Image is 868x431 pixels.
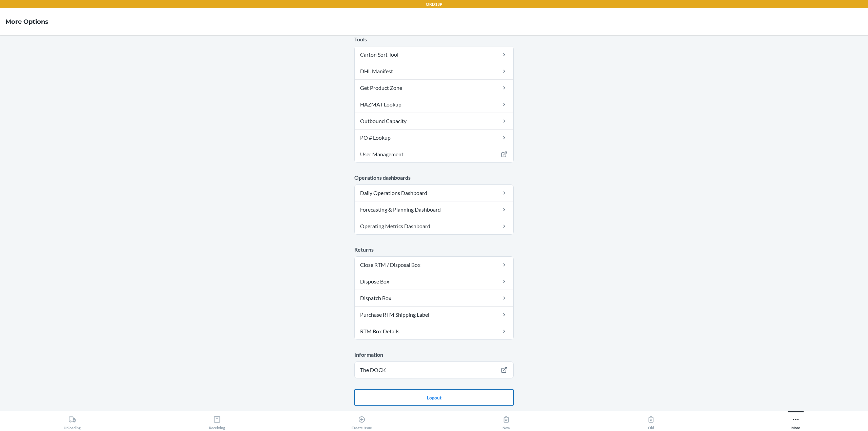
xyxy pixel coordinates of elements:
[145,411,290,430] button: Receiving
[426,1,442,7] p: ORD13P
[355,323,513,339] a: RTM Box Details
[5,17,48,26] h4: More Options
[647,413,655,430] div: Old
[434,411,579,430] button: New
[354,35,514,43] p: Tools
[354,389,514,406] button: Logout
[289,411,434,430] button: Create Issue
[209,413,225,430] div: Receiving
[64,413,81,430] div: Unloading
[579,411,724,430] button: Old
[355,307,513,323] a: Purchase RTM Shipping Label
[355,130,513,146] a: PO # Lookup
[355,185,513,201] a: Daily Operations Dashboard
[355,257,513,273] a: Close RTM / Disposal Box
[355,146,513,162] a: User Management
[355,273,513,290] a: Dispose Box
[355,113,513,129] a: Outbound Capacity
[355,218,513,234] a: Operating Metrics Dashboard
[354,246,514,254] p: Returns
[354,351,514,359] p: Information
[354,174,514,182] p: Operations dashboards
[355,362,513,378] a: The DOCK
[355,63,513,79] a: DHL Manifest
[355,46,513,63] a: Carton Sort Tool
[723,411,868,430] button: More
[355,96,513,113] a: HAZMAT Lookup
[502,413,510,430] div: New
[355,201,513,218] a: Forecasting & Planning Dashboard
[791,413,800,430] div: More
[355,290,513,306] a: Dispatch Box
[352,413,372,430] div: Create Issue
[355,80,513,96] a: Get Product Zone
